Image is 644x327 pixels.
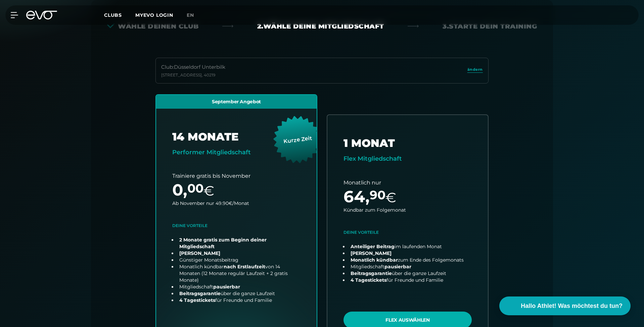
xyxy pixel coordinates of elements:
a: MYEVO LOGIN [135,12,173,18]
button: Hallo Athlet! Was möchtest du tun? [499,296,631,315]
div: Club : Düsseldorf Unterbilk [161,63,225,71]
a: ändern [467,67,483,74]
span: Clubs [104,12,122,18]
span: ändern [467,67,483,72]
div: [STREET_ADDRESS] , 40219 [161,72,225,78]
a: Clubs [104,12,135,18]
a: en [187,11,202,19]
span: en [187,12,194,18]
span: Hallo Athlet! Was möchtest du tun? [521,302,623,311]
